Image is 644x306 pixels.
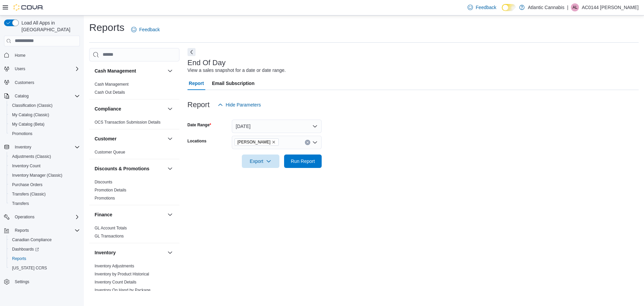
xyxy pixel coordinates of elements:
[226,101,261,108] span: Hide Parameters
[12,78,80,87] span: Customers
[7,199,83,208] button: Transfers
[19,19,80,33] span: Load All Apps in [GEOGRAPHIC_DATA]
[9,245,42,253] a: Dashboards
[15,53,25,58] span: Home
[305,140,310,145] button: Clear input
[7,110,83,120] button: My Catalog (Classic)
[12,122,45,127] span: My Catalog (Beta)
[582,3,639,11] p: AC0144 [PERSON_NAME]
[312,140,318,145] button: Open list of options
[9,130,35,138] a: Promotions
[166,211,174,219] button: Finance
[9,111,80,119] span: My Catalog (Classic)
[12,182,43,187] span: Purchase Orders
[12,191,46,197] span: Transfers (Classic)
[95,82,128,87] span: Cash Management
[284,155,322,168] button: Run Report
[95,196,115,201] a: Promotions
[12,256,26,261] span: Reports
[12,65,80,73] span: Users
[9,171,65,179] a: Inventory Manager (Classic)
[291,158,315,165] span: Run Report
[7,152,83,161] button: Adjustments (Classic)
[95,68,136,74] h3: Cash Management
[187,101,210,109] h3: Report
[1,226,83,235] button: Reports
[15,228,29,233] span: Reports
[215,98,264,112] button: Hide Parameters
[9,190,48,198] a: Transfers (Classic)
[9,236,54,244] a: Canadian Compliance
[12,226,80,234] span: Reports
[95,234,124,238] a: GL Transactions
[9,152,54,161] a: Adjustments (Classic)
[9,120,80,128] span: My Catalog (Beta)
[95,120,161,125] span: OCS Transaction Submission Details
[95,226,127,230] a: GL Account Totals
[12,51,28,59] a: Home
[15,279,29,285] span: Settings
[12,265,47,271] span: [US_STATE] CCRS
[12,92,80,100] span: Catalog
[12,213,80,221] span: Operations
[9,236,80,244] span: Canadian Compliance
[95,105,121,112] h3: Compliance
[12,173,62,178] span: Inventory Manager (Classic)
[95,90,125,95] span: Cash Out Details
[95,288,151,293] span: Inventory On Hand by Package
[166,249,174,257] button: Inventory
[12,51,80,59] span: Home
[4,48,80,304] nav: Complex example
[12,277,80,286] span: Settings
[9,101,55,110] a: Classification (Classic)
[7,180,83,189] button: Purchase Orders
[9,181,80,189] span: Purchase Orders
[187,122,211,128] label: Date Range
[7,235,83,245] button: Canadian Compliance
[9,264,50,272] a: [US_STATE] CCRS
[7,120,83,129] button: My Catalog (Beta)
[9,264,80,272] span: Washington CCRS
[95,180,112,184] a: Discounts
[7,245,83,254] a: Dashboards
[95,225,127,231] span: GL Account Totals
[128,23,162,36] a: Feedback
[15,144,31,150] span: Inventory
[189,77,204,90] span: Report
[95,165,165,172] button: Discounts & Promotions
[12,278,32,286] a: Settings
[234,138,279,146] span: Bay Roberts
[567,3,569,11] p: |
[573,3,578,11] span: AL
[166,135,174,143] button: Customer
[7,129,83,138] button: Promotions
[89,21,124,34] h1: Reports
[95,211,112,218] h3: Finance
[187,67,286,74] div: View a sales snapshot for a date or date range.
[95,68,165,74] button: Cash Management
[15,93,29,99] span: Catalog
[12,79,37,87] a: Customers
[95,272,149,276] a: Inventory by Product Historical
[139,26,160,33] span: Feedback
[528,3,565,11] p: Atlantic Cannabis
[12,163,41,169] span: Inventory Count
[246,155,275,168] span: Export
[166,67,174,75] button: Cash Management
[9,200,32,208] a: Transfers
[7,161,83,171] button: Inventory Count
[95,165,149,172] h3: Discounts & Promotions
[1,91,83,101] button: Catalog
[1,277,83,287] button: Settings
[9,255,80,263] span: Reports
[12,226,32,234] button: Reports
[95,280,137,285] a: Inventory Count Details
[89,178,179,205] div: Discounts & Promotions
[9,190,80,198] span: Transfers (Classic)
[95,187,126,193] span: Promotion Details
[12,143,34,151] button: Inventory
[9,200,80,208] span: Transfers
[187,59,226,67] h3: End Of Day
